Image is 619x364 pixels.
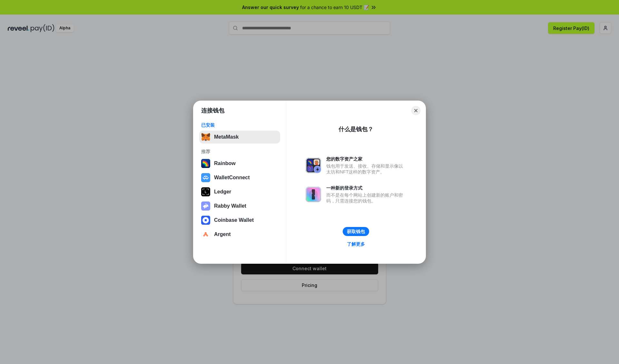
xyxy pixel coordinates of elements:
[306,158,321,173] img: svg+xml,%3Csvg%20xmlns%3D%22http%3A%2F%2Fwww.w3.org%2F2000%2Fsvg%22%20fill%3D%22none%22%20viewBox...
[201,122,278,128] div: 已安装
[326,163,406,175] div: 钱包用于发送、接收、存储和显示像以太坊和NFT这样的数字资产。
[214,134,239,140] div: MetaMask
[343,240,369,248] a: 了解更多
[411,106,420,115] button: Close
[199,228,280,241] button: Argent
[347,241,365,247] div: 了解更多
[201,187,210,196] img: svg+xml,%3Csvg%20xmlns%3D%22http%3A%2F%2Fwww.w3.org%2F2000%2Fsvg%22%20width%3D%2228%22%20height%3...
[201,133,210,142] img: svg+xml,%3Csvg%20fill%3D%22none%22%20height%3D%2233%22%20viewBox%3D%220%200%2035%2033%22%20width%...
[199,131,280,143] button: MetaMask
[214,189,231,195] div: Ledger
[214,161,236,166] div: Rainbow
[201,230,210,239] img: svg+xml,%3Csvg%20width%3D%2228%22%20height%3D%2228%22%20viewBox%3D%220%200%2028%2028%22%20fill%3D...
[199,171,280,184] button: WalletConnect
[199,185,280,198] button: Ledger
[199,214,280,227] button: Coinbase Wallet
[347,229,365,234] div: 获取钱包
[214,175,250,181] div: WalletConnect
[199,200,280,212] button: Rabby Wallet
[306,187,321,202] img: svg+xml,%3Csvg%20xmlns%3D%22http%3A%2F%2Fwww.w3.org%2F2000%2Fsvg%22%20fill%3D%22none%22%20viewBox...
[201,173,210,182] img: svg+xml,%3Csvg%20width%3D%2228%22%20height%3D%2228%22%20viewBox%3D%220%200%2028%2028%22%20fill%3D...
[201,159,210,168] img: svg+xml,%3Csvg%20width%3D%22120%22%20height%3D%22120%22%20viewBox%3D%220%200%20120%20120%22%20fil...
[326,185,406,191] div: 一种新的登录方式
[201,216,210,225] img: svg+xml,%3Csvg%20width%3D%2228%22%20height%3D%2228%22%20viewBox%3D%220%200%2028%2028%22%20fill%3D...
[326,192,406,204] div: 而不是在每个网站上创建新的账户和密码，只需连接您的钱包。
[339,125,373,133] div: 什么是钱包？
[201,107,224,114] h1: 连接钱包
[326,156,406,162] div: 您的数字资产之家
[214,231,231,237] div: Argent
[343,227,369,236] button: 获取钱包
[214,217,254,223] div: Coinbase Wallet
[201,149,278,154] div: 推荐
[199,157,280,170] button: Rainbow
[214,203,246,209] div: Rabby Wallet
[201,202,210,211] img: svg+xml,%3Csvg%20xmlns%3D%22http%3A%2F%2Fwww.w3.org%2F2000%2Fsvg%22%20fill%3D%22none%22%20viewBox...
